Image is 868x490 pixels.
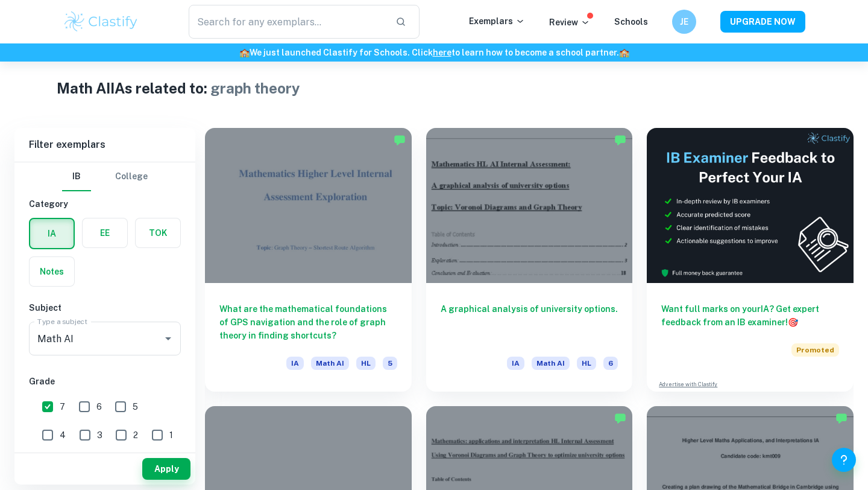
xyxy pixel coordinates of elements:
[383,357,397,370] span: 5
[37,316,87,326] label: Type a subject
[60,400,65,413] span: 7
[549,16,590,29] p: Review
[115,162,148,191] button: College
[30,219,74,248] button: IA
[63,10,139,34] img: Clastify logo
[2,46,866,59] h6: We just launched Clastify for Schools. Click to learn how to become a school partner.
[286,357,304,370] span: IA
[60,428,66,442] span: 4
[672,10,696,34] button: JE
[142,458,190,480] button: Apply
[614,134,626,146] img: Marked
[532,357,570,370] span: Math AI
[577,357,596,370] span: HL
[614,17,648,27] a: Schools
[433,48,451,57] a: here
[441,302,618,342] h6: A graphical analysis of university options.
[62,162,148,191] div: Filter type choice
[205,128,412,392] a: What are the mathematical foundations of GPS navigation and the role of graph theory in finding s...
[239,48,250,57] span: 🏫
[678,15,691,28] h6: JE
[57,77,812,99] h1: Math AI IAs related to:
[133,428,138,442] span: 2
[62,162,91,191] button: IB
[507,357,524,370] span: IA
[647,128,854,392] a: Want full marks on yourIA? Get expert feedback from an IB examiner!PromotedAdvertise with Clastify
[136,218,180,247] button: TOK
[169,428,173,442] span: 1
[83,218,127,247] button: EE
[619,48,629,57] span: 🏫
[219,302,397,342] h6: What are the mathematical foundations of GPS navigation and the role of graph theory in finding s...
[832,448,856,472] button: Help and Feedback
[96,400,102,413] span: 6
[29,301,181,314] h6: Subject
[30,257,74,286] button: Notes
[661,302,839,329] h6: Want full marks on your IA ? Get expert feedback from an IB examiner!
[659,380,717,389] a: Advertise with Clastify
[469,14,525,28] p: Exemplars
[210,80,300,97] span: graph theory
[788,317,798,327] span: 🎯
[311,357,349,370] span: Math AI
[189,5,386,39] input: Search for any exemplars...
[97,428,102,442] span: 3
[835,412,848,424] img: Marked
[29,197,181,211] h6: Category
[720,11,805,33] button: UPGRADE NOW
[133,400,138,413] span: 5
[614,412,626,424] img: Marked
[394,134,406,146] img: Marked
[14,128,195,162] h6: Filter exemplars
[603,357,618,370] span: 6
[160,330,177,347] button: Open
[29,375,181,388] h6: Grade
[647,128,854,283] img: Thumbnail
[426,128,633,392] a: A graphical analysis of university options.IAMath AIHL6
[356,357,376,370] span: HL
[791,343,839,357] span: Promoted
